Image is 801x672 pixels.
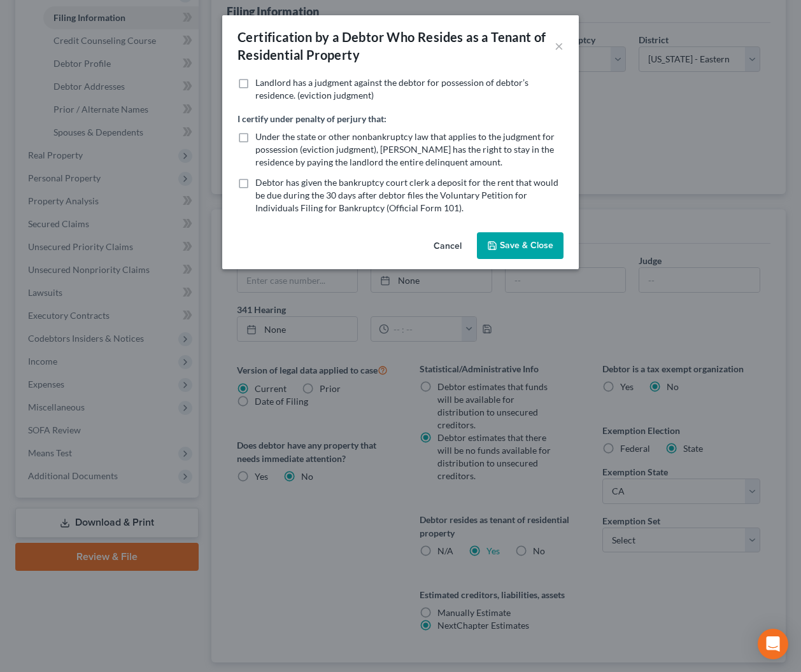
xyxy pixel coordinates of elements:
span: Landlord has a judgment against the debtor for possession of debtor’s residence. (eviction judgment) [255,77,528,101]
div: Open Intercom Messenger [758,629,788,659]
span: Debtor has given the bankruptcy court clerk a deposit for the rent that would be due during the 3... [255,177,558,213]
button: Cancel [423,234,472,259]
span: Under the state or other nonbankruptcy law that applies to the judgment for possession (eviction ... [255,131,555,167]
button: × [555,38,564,53]
label: I certify under penalty of perjury that: [237,112,386,125]
div: Certification by a Debtor Who Resides as a Tenant of Residential Property [237,28,555,64]
button: Save & Close [477,232,564,259]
